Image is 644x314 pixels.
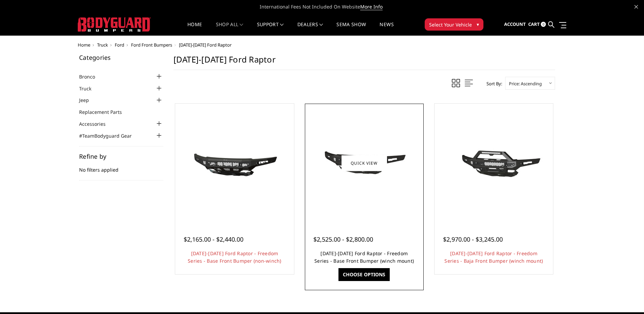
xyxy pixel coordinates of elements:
span: $2,165.00 - $2,440.00 [184,235,243,243]
div: No filters applied [79,153,163,180]
a: Support [257,22,284,35]
a: More Info [360,3,383,10]
a: Ford Front Bumpers [131,42,172,48]
a: Home [78,42,90,48]
a: Dealers [297,22,323,35]
img: 2021-2025 Ford Raptor - Freedom Series - Base Front Bumper (winch mount) [310,138,419,189]
a: Choose Options [338,268,390,281]
a: Cart 0 [528,15,546,34]
a: Quick view [342,155,387,171]
a: [DATE]-[DATE] Ford Raptor - Freedom Series - Baja Front Bumper (winch mount) [444,250,543,264]
h5: Refine by [79,153,163,159]
a: SEMA Show [336,22,366,35]
a: [DATE]-[DATE] Ford Raptor - Freedom Series - Base Front Bumper (winch mount) [314,250,414,264]
a: Accessories [79,120,114,127]
a: 2021-2025 Ford Raptor - Freedom Series - Baja Front Bumper (winch mount) 2021-2025 Ford Raptor - ... [436,105,552,221]
a: Truck [97,42,108,48]
span: Select Your Vehicle [429,21,472,28]
img: BODYGUARD BUMPERS [78,17,151,32]
span: 0 [541,22,546,27]
label: Sort By: [483,78,502,89]
a: Home [187,22,202,35]
span: ▾ [477,21,479,28]
a: [DATE]-[DATE] Ford Raptor - Freedom Series - Base Front Bumper (non-winch) [188,250,281,264]
a: #TeamBodyguard Gear [79,132,140,139]
h1: [DATE]-[DATE] Ford Raptor [173,54,555,70]
span: [DATE]-[DATE] Ford Raptor [179,42,232,48]
a: 2021-2025 Ford Raptor - Freedom Series - Base Front Bumper (winch mount) [307,105,422,221]
a: Account [504,15,526,34]
a: Jeep [79,97,97,104]
a: 2021-2025 Ford Raptor - Freedom Series - Base Front Bumper (non-winch) 2021-2025 Ford Raptor - Fr... [177,105,292,221]
a: Replacement Parts [79,108,130,116]
span: Cart [528,21,540,27]
a: News [380,22,393,35]
a: Truck [79,85,100,92]
span: $2,525.00 - $2,800.00 [313,235,373,243]
a: Ford [115,42,124,48]
button: Select Your Vehicle [425,18,483,31]
h5: Categories [79,54,163,60]
a: shop all [216,22,243,35]
span: $2,970.00 - $3,245.00 [443,235,503,243]
a: Bronco [79,73,104,80]
span: Account [504,21,526,27]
